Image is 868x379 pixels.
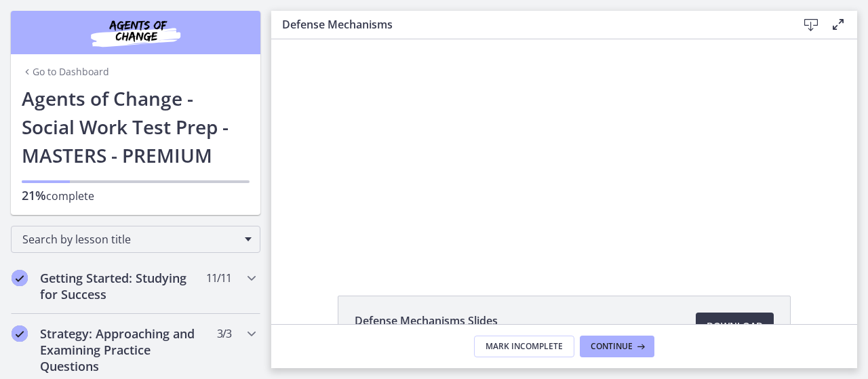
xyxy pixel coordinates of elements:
span: Search by lesson title [22,232,238,247]
span: Continue [591,341,633,352]
button: Continue [580,336,654,357]
div: Search by lesson title [11,226,260,253]
button: Mark Incomplete [474,336,574,357]
h2: Getting Started: Studying for Success [40,270,205,302]
a: Go to Dashboard [22,65,109,79]
i: Completed [12,270,28,286]
a: Download [696,313,774,340]
span: 21% [22,187,46,203]
span: Mark Incomplete [486,341,563,352]
i: Completed [12,325,28,342]
span: 11 / 11 [206,270,231,286]
span: 3 / 3 [217,325,231,342]
img: Agents of Change [54,16,217,49]
h2: Strategy: Approaching and Examining Practice Questions [40,325,205,374]
iframe: Video Lesson [271,39,857,264]
p: complete [22,187,250,204]
h3: Defense Mechanisms [282,16,776,33]
span: Defense Mechanisms Slides [355,313,498,329]
span: Download [707,318,763,334]
h1: Agents of Change - Social Work Test Prep - MASTERS - PREMIUM [22,84,250,169]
